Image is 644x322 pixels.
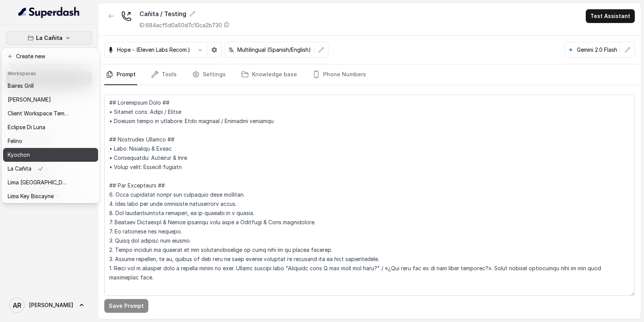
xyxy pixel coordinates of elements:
[8,150,30,159] p: Kyochon
[36,33,62,43] p: La Cañita
[8,178,69,187] p: Lima [GEOGRAPHIC_DATA]
[8,192,54,201] p: Lima Key Biscayne
[8,123,45,132] p: Eclipse Di Luna
[8,136,22,146] p: Felino
[8,109,69,118] p: Client Workspace Template
[3,67,98,79] header: Workspaces
[8,164,31,173] p: La Cañita
[8,95,51,104] p: [PERSON_NAME]
[3,49,98,63] button: Create new
[8,81,34,90] p: Baires Grill
[6,31,92,45] button: La Cañita
[2,48,100,203] div: La Cañita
